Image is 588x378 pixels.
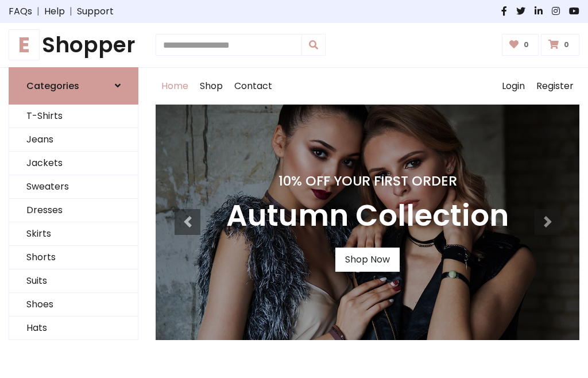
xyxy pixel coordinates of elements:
a: Home [156,68,194,105]
a: Support [77,5,114,18]
a: Help [44,5,65,18]
a: Categories [9,67,138,105]
h3: Autumn Collection [226,198,509,234]
a: Suits [9,269,138,293]
a: Register [531,68,579,105]
a: Contact [229,68,278,105]
a: Hats [9,317,138,340]
a: FAQs [9,5,32,18]
a: Shorts [9,246,138,269]
a: Jackets [9,152,138,175]
span: 0 [521,40,532,50]
a: EShopper [9,32,138,58]
span: | [32,5,44,18]
a: T-Shirts [9,105,138,128]
a: Shop [194,68,229,105]
span: 0 [561,40,572,50]
a: Dresses [9,199,138,222]
h6: Categories [26,80,79,91]
span: E [9,29,40,60]
a: 0 [502,34,539,56]
span: | [65,5,77,18]
a: Shop Now [335,248,400,272]
h1: Shopper [9,32,138,58]
a: Sweaters [9,175,138,199]
a: Jeans [9,128,138,152]
a: Skirts [9,222,138,246]
h4: 10% Off Your First Order [226,173,509,189]
a: Login [496,68,531,105]
a: Shoes [9,293,138,317]
a: 0 [541,34,579,56]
